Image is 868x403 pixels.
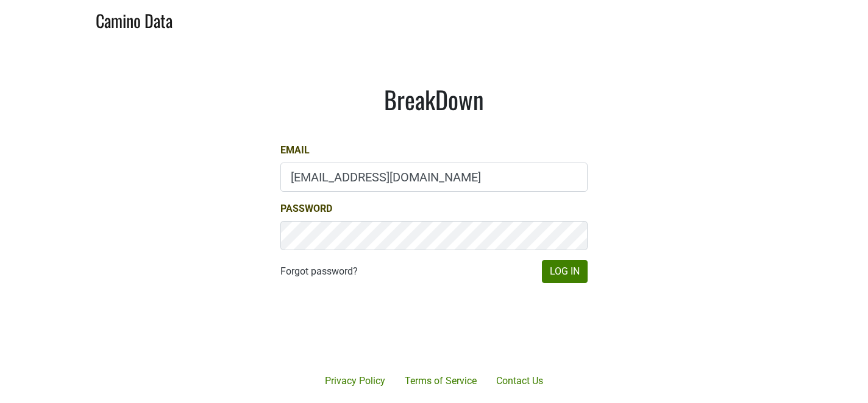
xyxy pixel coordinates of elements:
[280,85,588,114] h1: BreakDown
[395,369,486,393] a: Terms of Service
[280,143,310,158] label: Email
[280,201,332,216] label: Password
[96,5,173,33] a: Camino Data
[486,369,553,393] a: Contact Us
[315,369,395,393] a: Privacy Policy
[280,264,358,279] a: Forgot password?
[542,260,588,283] button: Log In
